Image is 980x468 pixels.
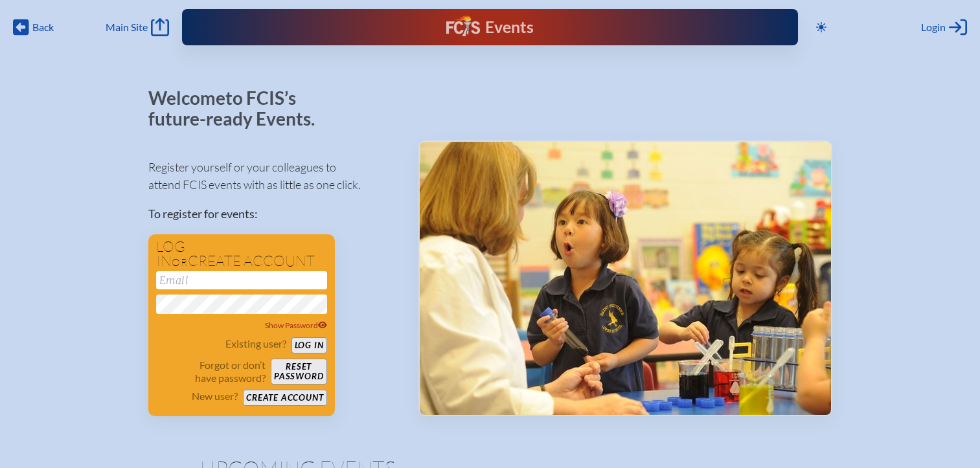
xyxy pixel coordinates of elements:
[156,240,327,269] h1: Log in create account
[243,390,326,406] button: Create account
[265,320,327,330] span: Show Password
[32,21,54,34] span: Back
[106,21,148,34] span: Main Site
[271,359,326,384] button: Resetpassword
[148,205,398,223] p: To register for events:
[420,142,831,415] img: Events
[156,359,266,384] p: Forgot or don’t have password?
[357,16,623,39] div: FCIS Events — Future ready
[291,337,327,353] button: Log in
[148,159,398,194] p: Register yourself or your colleagues to attend FCIS events with as little as one click.
[225,337,286,350] p: Existing user?
[148,88,330,129] p: Welcome to FCIS’s future-ready Events.
[172,256,188,269] span: or
[921,21,946,34] span: Login
[106,18,169,36] a: Main Site
[192,390,238,403] p: New user?
[156,271,327,289] input: Email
